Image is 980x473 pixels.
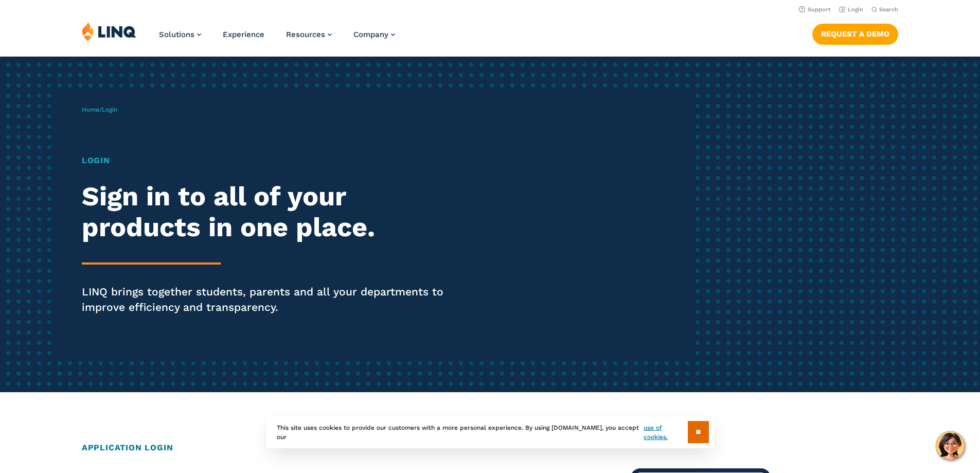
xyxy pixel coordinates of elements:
p: LINQ brings together students, parents and all your departments to improve efficiency and transpa... [82,284,459,315]
nav: Primary Navigation [159,22,395,56]
button: Open Search Bar [871,6,898,13]
h1: Login [82,154,459,167]
span: Resources [286,30,325,39]
nav: Button Navigation [812,22,898,44]
a: Company [353,30,395,39]
div: This site uses cookies to provide our customers with a more personal experience. By using [DOMAIN... [266,416,714,448]
img: LINQ | K‑12 Software [82,22,136,41]
button: Hello, have a question? Let’s chat. [936,431,965,460]
a: Solutions [159,30,201,39]
a: use of cookies. [644,423,687,442]
a: Request a Demo [812,24,898,44]
a: Support [799,6,831,13]
span: Company [353,30,388,39]
span: / [82,106,117,113]
span: Login [102,106,117,113]
a: Home [82,106,99,113]
a: Login [839,6,863,13]
h2: Sign in to all of your products in one place. [82,181,459,243]
a: Resources [286,30,332,39]
a: Experience [223,30,264,39]
span: Solutions [159,30,194,39]
span: Search [879,6,898,13]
